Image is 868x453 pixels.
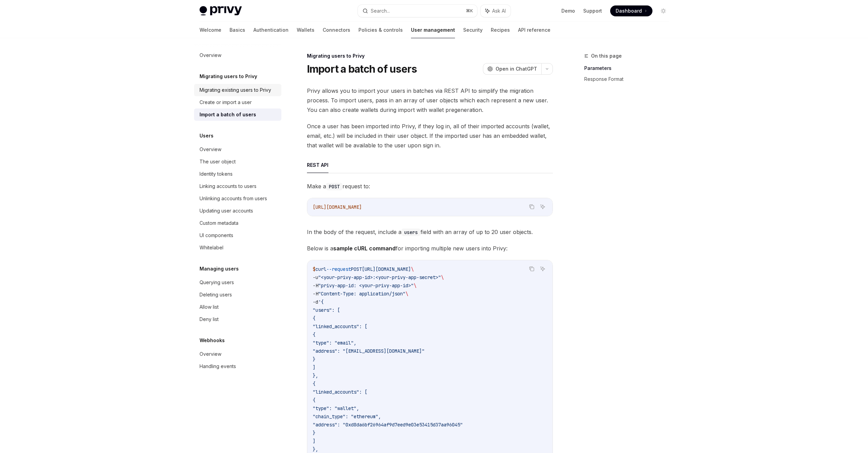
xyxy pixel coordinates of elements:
span: \ [414,282,416,289]
button: Ask AI [538,202,547,211]
div: UI components [200,231,233,239]
span: "users": [ [313,307,340,313]
a: Identity tokens [194,168,281,180]
span: POST [351,266,362,272]
h1: Import a batch of users [307,63,417,75]
a: Unlinking accounts from users [194,192,281,205]
a: Security [463,22,483,38]
span: Ask AI [492,8,506,14]
span: "linked_accounts": [ [313,389,367,395]
div: Allow list [200,303,219,311]
button: Copy the contents from the code block [527,202,536,211]
div: Overview [200,350,221,358]
div: Create or import a user [200,98,252,106]
span: $ [313,266,315,272]
div: Unlinking accounts from users [200,194,267,203]
a: Custom metadata [194,217,281,229]
a: User management [411,22,455,38]
span: ⌘ K [466,8,473,14]
span: ] [313,364,315,370]
a: Deny list [194,313,281,325]
span: Make a request to: [307,181,553,191]
a: Overview [194,49,281,61]
span: '{ [318,299,324,305]
span: Below is a for importing multiple new users into Privy: [307,244,553,253]
a: Demo [561,8,575,14]
div: Identity tokens [200,170,233,178]
div: Deny list [200,315,219,323]
button: Search...⌘K [358,5,477,17]
a: Deleting users [194,289,281,301]
strong: sample cURL command [333,245,396,252]
span: "type": "wallet", [313,405,359,411]
a: API reference [518,22,550,38]
span: [URL][DOMAIN_NAME] [313,204,362,210]
h5: Managing users [200,265,239,273]
div: Querying users [200,278,234,287]
span: Dashboard [616,8,642,14]
span: "address": "[EMAIL_ADDRESS][DOMAIN_NAME]" [313,348,425,354]
span: Privy allows you to import your users in batches via REST API to simplify the migration process. ... [307,86,553,115]
a: Wallets [297,22,314,38]
code: users [401,229,421,236]
span: { [313,315,315,321]
div: Overview [200,145,221,154]
div: Custom metadata [200,219,238,227]
span: "privy-app-id: <your-privy-app-id>" [318,282,414,289]
span: Open in ChatGPT [496,65,537,72]
span: "Content-Type: application/json" [318,291,406,297]
span: \ [406,291,408,297]
a: Whitelabel [194,242,281,254]
button: Copy the contents from the code block [527,264,536,273]
span: \ [441,274,444,280]
div: Search... [371,7,390,15]
a: Migrating existing users to Privy [194,84,281,96]
span: "type": "email", [313,340,356,346]
button: Ask AI [481,5,511,17]
span: "chain_type": "ethereum", [313,413,381,420]
button: Toggle dark mode [658,5,669,16]
h5: Users [200,132,214,140]
span: -H [313,291,318,297]
div: Handling events [200,362,236,370]
a: Handling events [194,360,281,372]
span: ] [313,438,315,444]
span: "linked_accounts": [ [313,323,367,330]
div: Updating user accounts [200,207,253,215]
code: POST [326,183,342,190]
h5: Webhooks [200,336,225,345]
a: The user object [194,156,281,168]
span: { [313,397,315,403]
button: Open in ChatGPT [483,63,541,75]
a: Welcome [200,22,221,38]
span: { [313,381,315,387]
span: "address": "0xd8da6bf26964af9d7eed9e03e53415d37aa96045" [313,422,463,428]
span: { [313,332,315,338]
span: -u [313,274,318,280]
a: Create or import a user [194,96,281,108]
button: REST API [307,157,328,173]
div: Import a batch of users [200,111,256,119]
h5: Migrating users to Privy [200,72,257,81]
div: Migrating existing users to Privy [200,86,271,94]
span: } [313,430,315,436]
a: UI components [194,229,281,242]
div: Whitelabel [200,244,223,252]
span: } [313,356,315,362]
a: Dashboard [610,5,652,16]
a: Overview [194,348,281,360]
a: Connectors [323,22,350,38]
a: Querying users [194,276,281,289]
a: Linking accounts to users [194,180,281,192]
span: }, [313,446,318,452]
img: light logo [200,6,242,16]
a: Allow list [194,301,281,313]
div: Overview [200,51,221,59]
a: Basics [230,22,245,38]
a: Response Format [584,74,674,85]
a: Overview [194,143,281,156]
span: [URL][DOMAIN_NAME] [362,266,411,272]
div: The user object [200,158,236,166]
span: -d [313,299,318,305]
span: \ [411,266,414,272]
